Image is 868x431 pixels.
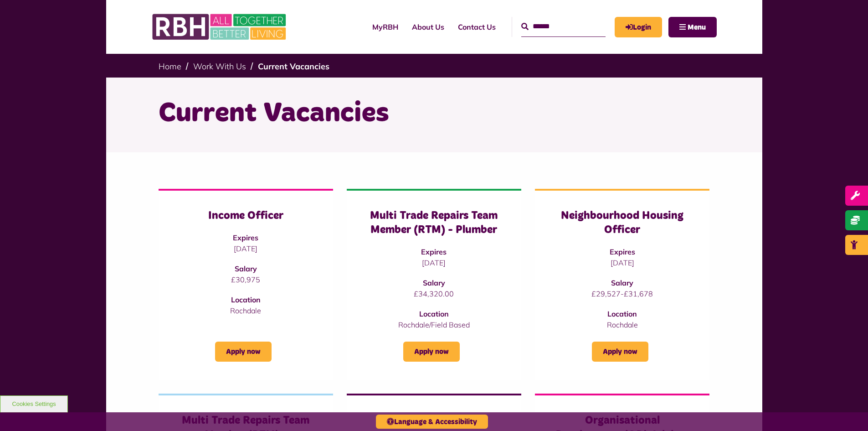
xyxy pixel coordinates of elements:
button: Navigation [668,17,717,37]
a: Apply now [592,342,648,362]
button: Language & Accessibility [376,415,488,429]
p: £29,527-£31,678 [553,288,691,299]
strong: Location [607,309,637,318]
h3: Neighbourhood Housing Officer [553,209,691,237]
a: Apply now [403,342,460,362]
strong: Salary [235,264,257,273]
strong: Salary [611,278,633,287]
p: Rochdale/Field Based [365,319,503,330]
a: Contact Us [451,15,503,39]
a: Current Vacancies [258,61,329,72]
p: £30,975 [177,274,315,285]
img: RBH [152,9,288,45]
p: [DATE] [177,243,315,254]
a: Work With Us [193,61,246,72]
strong: Location [419,309,449,318]
iframe: Netcall Web Assistant for live chat [827,390,868,431]
a: MyRBH [615,17,662,37]
h3: Income Officer [177,209,315,223]
strong: Location [231,295,261,304]
a: About Us [405,15,451,39]
span: Menu [688,24,706,31]
p: Rochdale [553,319,691,330]
strong: Expires [421,247,447,256]
a: Apply now [215,342,272,362]
a: Home [159,61,181,72]
h1: Current Vacancies [159,96,710,131]
p: Rochdale [177,305,315,316]
strong: Expires [610,247,635,256]
a: MyRBH [365,15,405,39]
strong: Expires [233,233,258,242]
p: [DATE] [553,257,691,268]
p: [DATE] [365,257,503,268]
h3: Multi Trade Repairs Team Member (RTM) - Plumber [365,209,503,237]
p: £34,320.00 [365,288,503,299]
strong: Salary [423,278,445,287]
